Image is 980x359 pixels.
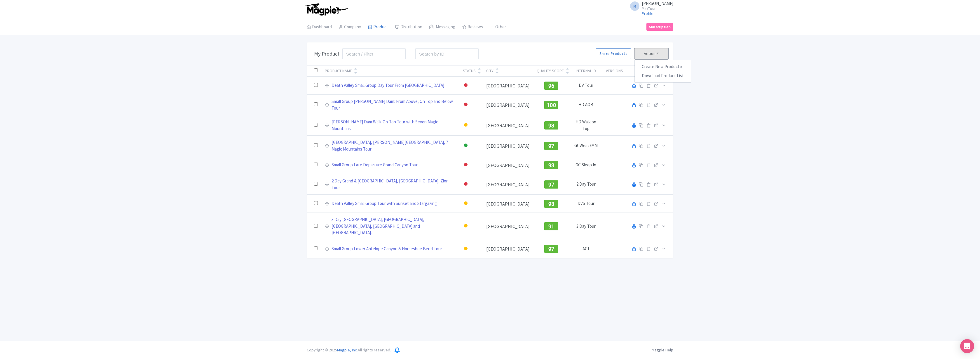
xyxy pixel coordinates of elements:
a: 97 [544,142,558,148]
button: Action [634,48,668,59]
div: Building [463,199,469,208]
td: [GEOGRAPHIC_DATA] [483,240,533,258]
a: 91 [544,223,558,229]
a: Messaging [429,19,455,35]
a: Small Group Late Departure Grand Canyon Tour [332,162,418,168]
a: Profile [642,11,653,16]
div: Quality Score [537,68,564,74]
a: Download Product List [635,71,691,80]
h3: My Product [314,51,339,57]
span: 97 [548,246,554,252]
div: Inactive [463,161,469,169]
span: 93 [548,122,554,129]
td: [GEOGRAPHIC_DATA] [483,195,533,213]
td: 2 Day Tour [570,174,602,195]
td: DV Tour [570,77,602,95]
a: 3 Day [GEOGRAPHIC_DATA], [GEOGRAPHIC_DATA], [GEOGRAPHIC_DATA], [GEOGRAPHIC_DATA] and [GEOGRAPHIC_... [332,216,456,236]
a: Death Valley Small Group Tour with Sunset and Stargazing [332,200,437,207]
div: Copyright © 2025 All rights reserved. [303,347,395,353]
small: MaxTour [642,7,673,11]
span: 100 [547,102,556,108]
span: 93 [548,162,554,168]
a: 100 [544,101,558,107]
td: GCWest7MM [570,136,602,156]
a: 93 [544,200,558,206]
th: Versions [602,65,627,77]
a: Subscription [646,23,673,31]
a: Small Group [PERSON_NAME] Dam: From Above, On Top and Below Tour [332,98,456,111]
a: Product [368,19,388,35]
div: Building [463,222,469,230]
span: [PERSON_NAME] [642,1,673,6]
td: AC1 [570,240,602,258]
div: Status [463,68,476,74]
td: [GEOGRAPHIC_DATA] [483,115,533,136]
a: Create New Product » [635,62,691,71]
a: 2 Day Grand & [GEOGRAPHIC_DATA], [GEOGRAPHIC_DATA], Zion Tour [332,178,456,191]
td: [GEOGRAPHIC_DATA] [483,213,533,240]
a: Reviews [462,19,483,35]
td: 3 Day Tour [570,213,602,240]
a: 96 [544,82,558,88]
span: 97 [548,143,554,149]
span: 91 [548,223,554,229]
td: HD Walk on Top [570,115,602,136]
div: Open Intercom Messenger [960,339,974,353]
a: Magpie Help [652,347,673,353]
td: [GEOGRAPHIC_DATA] [483,174,533,195]
a: Distribution [395,19,422,35]
a: M [PERSON_NAME] MaxTour [627,1,673,11]
span: 93 [548,201,554,207]
a: Small Group Lower Antelope Canyon & Horseshoe Bend Tour [332,246,442,252]
img: logo-ab69f6fb50320c5b225c76a69d11143b.png [304,3,349,16]
a: [PERSON_NAME] Dam Walk-On-Top Tour with Seven Magic Mountains [332,119,456,132]
td: HD AOB [570,95,602,115]
td: [GEOGRAPHIC_DATA] [483,77,533,95]
div: City [486,68,494,74]
a: 93 [544,122,558,127]
a: Share Products [596,48,631,59]
td: [GEOGRAPHIC_DATA] [483,95,533,115]
div: Inactive [463,81,469,90]
td: [GEOGRAPHIC_DATA] [483,136,533,156]
td: GC Sleep In [570,156,602,174]
span: M [630,1,639,11]
div: Building [463,121,469,130]
a: 97 [544,245,558,251]
div: Product Name [325,68,352,74]
a: [GEOGRAPHIC_DATA], [PERSON_NAME][GEOGRAPHIC_DATA], 7 Magic Mountains Tour [332,139,456,152]
div: Building [463,245,469,253]
th: Internal ID [570,65,602,77]
div: Inactive [463,180,469,189]
a: Death Valley Small Group Day Tour From [GEOGRAPHIC_DATA] [332,82,444,89]
div: Active [463,141,469,150]
span: 96 [548,83,554,89]
a: 93 [544,161,558,167]
a: Dashboard [307,19,332,35]
span: Magpie, Inc. [337,347,358,353]
span: 97 [548,182,554,188]
td: DVS Tour [570,195,602,213]
input: Search / Filter [342,48,406,59]
input: Search by ID [415,48,479,59]
div: Inactive [463,101,469,109]
a: Other [490,19,506,35]
a: Company [339,19,361,35]
a: 97 [544,181,558,187]
td: [GEOGRAPHIC_DATA] [483,156,533,174]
